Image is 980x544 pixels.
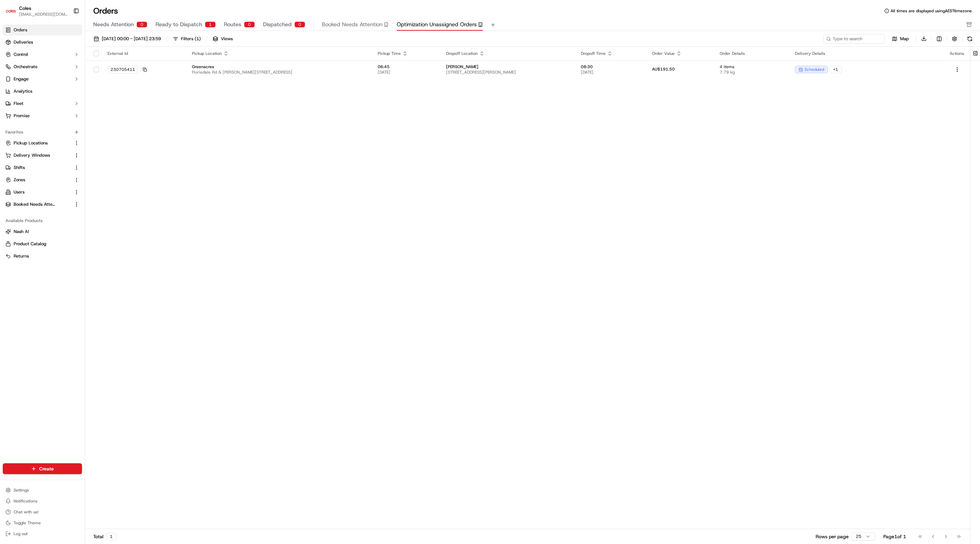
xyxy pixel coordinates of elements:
[181,36,201,42] div: Filters
[950,51,965,56] div: Actions
[93,20,134,29] span: Needs Attention
[378,64,435,69] span: 06:45
[263,20,292,29] span: Dispatched
[14,152,50,158] span: Delivery Windows
[3,199,82,210] button: Booked Needs Attention
[14,39,33,45] span: Deliveries
[108,51,181,56] div: External Id
[19,12,68,17] button: [EMAIL_ADDRESS][DOMAIN_NAME]
[5,229,79,235] a: Nash AI
[14,189,24,195] span: Users
[14,100,23,107] span: Fleet
[3,37,82,48] a: Deliveries
[14,253,29,259] span: Returns
[3,86,82,97] a: Analytics
[378,69,435,75] span: [DATE]
[93,533,116,540] div: Total
[900,36,909,42] span: Map
[446,69,570,75] span: [STREET_ADDRESS][PERSON_NAME]
[91,34,164,44] button: [DATE] 00:00 - [DATE] 23:59
[891,8,972,14] span: All times are displayed using AEST timezone
[3,485,82,495] button: Settings
[106,533,116,540] div: 1
[14,64,37,70] span: Orchestrate
[5,253,79,259] a: Returns
[14,27,27,33] span: Orders
[3,215,82,226] div: Available Products
[14,140,48,146] span: Pickup Locations
[652,51,709,56] div: Order Value
[5,177,71,183] a: Zones
[5,152,71,158] a: Delivery Windows
[3,496,82,506] button: Notifications
[14,177,25,183] span: Zones
[14,487,29,493] span: Settings
[19,5,31,12] button: Coles
[192,51,367,56] div: Pickup Location
[170,34,204,44] button: Filters(1)
[3,110,82,121] button: Promise
[816,533,849,540] p: Rows per page
[446,51,570,56] div: Dropoff Location
[244,21,255,28] div: 0
[3,138,82,149] button: Pickup Locations
[3,74,82,84] button: Engage
[3,463,82,474] button: Create
[3,61,82,72] button: Orchestrate
[5,140,71,146] a: Pickup Locations
[5,189,71,195] a: Users
[14,76,29,82] span: Engage
[795,51,939,56] div: Delivery Details
[192,64,367,69] span: Greenacres
[221,36,233,42] span: Views
[883,533,906,540] div: Page 1 of 1
[93,5,118,16] h1: Orders
[829,66,842,73] div: + 1
[378,51,435,56] div: Pickup Time
[3,238,82,249] button: Product Catalog
[3,226,82,237] button: Nash AI
[3,507,82,517] button: Chat with us!
[192,69,367,75] span: Floriedale Rd & [PERSON_NAME][STREET_ADDRESS]
[205,21,216,28] div: 1
[111,67,135,72] span: 230705411
[823,34,885,44] input: Type to search
[14,498,37,504] span: Notifications
[39,465,54,472] span: Create
[3,251,82,262] button: Returns
[397,20,477,29] span: Optimization Unassigned Orders
[3,529,82,539] button: Log out
[3,3,70,19] button: ColesColes[EMAIL_ADDRESS][DOMAIN_NAME]
[156,20,202,29] span: Ready to Dispatch
[5,165,71,171] a: Shifts
[210,34,236,44] button: Views
[652,66,675,72] span: AU$191.50
[5,201,71,207] a: Booked Needs Attention
[14,88,32,94] span: Analytics
[3,25,82,35] a: Orders
[720,69,784,75] span: 7.79 kg
[720,51,784,56] div: Order Details
[581,64,641,69] span: 08:30
[581,69,641,75] span: [DATE]
[3,518,82,528] button: Toggle Theme
[720,64,784,69] span: 4 items
[322,20,382,29] span: Booked Needs Attention
[224,20,241,29] span: Routes
[14,229,29,235] span: Nash AI
[14,520,41,526] span: Toggle Theme
[581,51,641,56] div: Dropoff Time
[3,150,82,161] button: Delivery Windows
[3,49,82,60] button: Control
[3,187,82,198] button: Users
[3,98,82,109] button: Fleet
[195,36,201,42] span: ( 1 )
[14,165,25,171] span: Shifts
[3,174,82,185] button: Zones
[14,51,28,58] span: Control
[14,531,28,537] span: Log out
[14,241,46,247] span: Product Catalog
[14,113,30,119] span: Promise
[965,34,975,44] button: Refresh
